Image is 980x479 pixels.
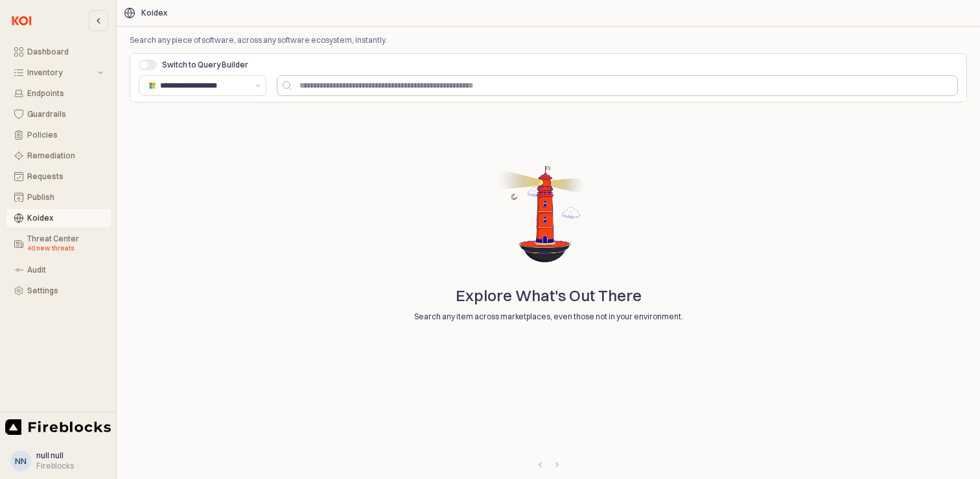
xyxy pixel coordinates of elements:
[162,60,248,69] span: Switch to Query Builder
[141,8,167,18] div: Koidex
[27,286,103,295] div: Settings
[27,172,103,181] div: Requests
[6,282,111,300] button: Settings
[27,265,103,275] div: Audit
[27,47,103,56] div: Dashboard
[6,230,111,258] button: Threat Center
[130,34,567,46] p: Search any piece of software, across any software ecosystem, instantly.
[15,454,27,467] div: nn
[27,89,103,98] div: Endpoints
[27,151,103,160] div: Remediation
[6,147,111,165] button: Remediation
[456,284,642,307] p: Explore What's Out There
[6,84,111,103] button: Endpoints
[6,209,111,227] button: Koidex
[27,243,103,254] div: 40 new threats
[367,311,730,323] p: Search any item across marketplaces, even those not in your environment.
[6,43,111,61] button: Dashboard
[27,68,95,77] div: Inventory
[6,261,111,279] button: Audit
[6,64,111,82] button: Inventory
[6,188,111,206] button: Publish
[250,76,266,95] button: הצג הצעות
[36,461,74,471] div: Fireblocks
[6,105,111,123] button: Guardrails
[6,167,111,186] button: Requests
[27,193,103,202] div: Publish
[6,126,111,144] button: Policies
[10,450,31,471] button: nn
[27,110,103,119] div: Guardrails
[27,234,103,254] div: Threat Center
[27,214,103,223] div: Koidex
[130,457,967,473] nav: Pagination
[36,450,64,460] span: null null
[27,130,103,140] div: Policies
